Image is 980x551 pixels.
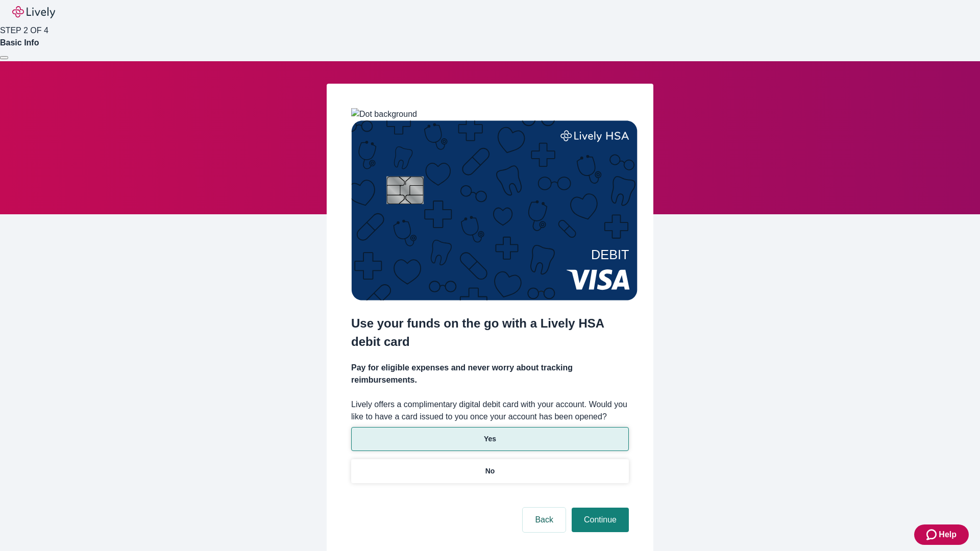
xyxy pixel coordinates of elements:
[351,398,629,423] label: Lively offers a complimentary digital debit card with your account. Would you like to have a card...
[485,466,495,477] p: No
[914,524,969,545] button: Zendesk support iconHelp
[484,434,496,444] p: Yes
[351,362,629,386] h4: Pay for eligible expenses and never worry about tracking reimbursements.
[351,120,638,300] img: Debit card
[12,6,55,18] img: Lively
[351,108,417,120] img: Dot background
[351,427,629,451] button: Yes
[572,508,629,532] button: Continue
[926,529,939,541] svg: Zendesk support icon
[939,529,957,541] span: Help
[351,314,629,351] h2: Use your funds on the go with a Lively HSA debit card
[351,459,629,483] button: No
[523,508,566,532] button: Back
